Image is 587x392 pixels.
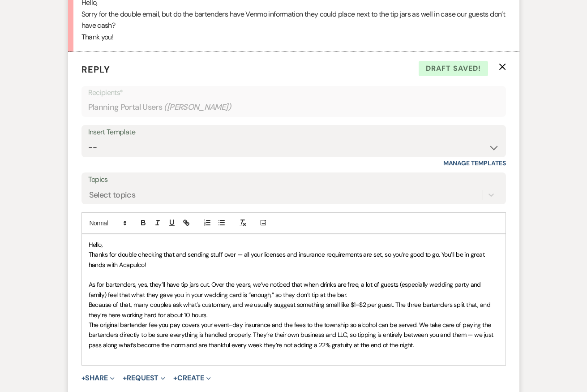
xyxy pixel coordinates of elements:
[81,9,506,31] p: Sorry for the double email, but do the bartenders have Venmo information they could place next to...
[89,321,495,349] span: The original bartender fee you pay covers your event-day insurance and the fees to the township s...
[89,301,492,319] span: Because of that, many couples ask what’s customary, and we usually suggest something small like $...
[419,61,488,76] span: Draft saved!
[88,99,499,116] div: Planning Portal Users
[173,375,177,382] span: +
[81,375,115,382] button: Share
[123,375,165,382] button: Request
[88,126,499,139] div: Insert Template
[164,101,231,113] span: ( [PERSON_NAME] )
[123,375,127,382] span: +
[89,280,483,298] span: As for bartenders, yes, they’ll have tip jars out. Over the years, we’ve noticed that when drinks...
[89,189,136,201] div: Select topics
[89,241,103,249] span: Hello,
[81,31,506,43] p: Thank you!
[81,64,110,75] span: Reply
[443,159,506,167] a: Manage Templates
[173,375,210,382] button: Create
[88,173,499,186] label: Topics
[89,250,486,268] span: Thanks for double checking that and sending stuff over — all your licenses and insurance requirem...
[88,87,499,99] p: Recipients*
[81,375,86,382] span: +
